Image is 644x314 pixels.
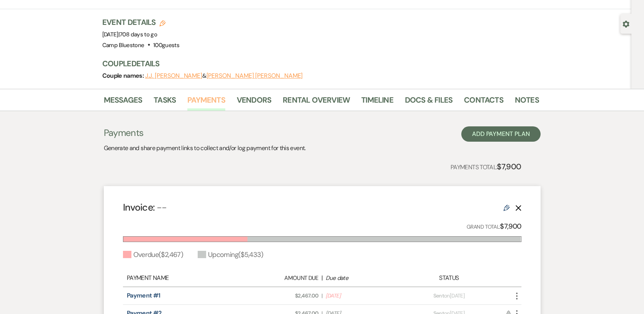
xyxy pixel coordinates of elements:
[206,73,303,79] button: [PERSON_NAME] [PERSON_NAME]
[497,162,521,172] strong: $7,900
[400,273,498,283] div: Status
[198,250,264,260] div: Upcoming ( $5,433 )
[104,94,143,111] a: Messages
[515,94,539,111] a: Notes
[464,94,503,111] a: Contacts
[461,126,541,142] button: Add Payment Plan
[104,126,306,139] h3: Payments
[451,160,521,173] p: Payments Total:
[433,292,444,299] span: Sent
[400,292,498,300] div: on [DATE]
[244,273,400,283] div: |
[102,31,157,38] span: [DATE]
[248,292,318,300] span: $2,467.00
[102,72,145,80] span: Couple names:
[123,250,183,260] div: Overdue ( $2,467 )
[123,201,167,214] h4: Invoice:
[127,291,161,299] a: Payment #1
[321,292,322,300] span: |
[467,221,521,232] p: Grand Total:
[500,222,521,231] strong: $7,900
[326,292,396,300] span: [DATE]
[405,94,452,111] a: Docs & Files
[326,274,396,283] div: Due date
[237,94,271,111] a: Vendors
[361,94,393,111] a: Timeline
[187,94,225,111] a: Payments
[102,41,144,49] span: Camp Bluestone
[623,20,629,27] button: Open lead details
[153,41,179,49] span: 100 guests
[145,73,203,79] button: J.J. [PERSON_NAME]
[154,94,176,111] a: Tasks
[120,31,157,38] span: 708 days to go
[102,58,531,69] h3: Couple Details
[104,143,306,153] p: Generate and share payment links to collect and/or log payment for this event.
[118,31,157,38] span: |
[157,201,167,214] span: --
[127,273,244,283] div: Payment Name
[145,72,303,80] span: &
[102,17,180,28] h3: Event Details
[283,94,350,111] a: Rental Overview
[248,274,318,283] div: Amount Due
